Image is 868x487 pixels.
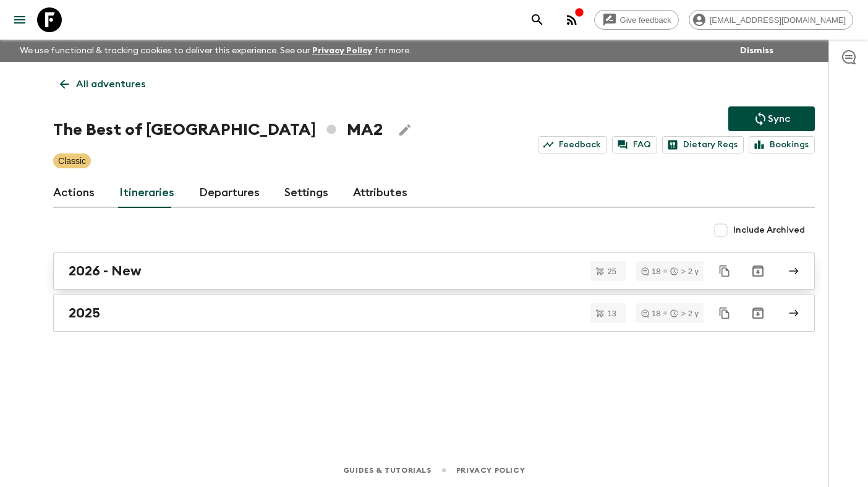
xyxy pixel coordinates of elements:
a: 2026 - New [53,252,815,290]
div: [EMAIL_ADDRESS][DOMAIN_NAME] [689,10,853,30]
h1: The Best of [GEOGRAPHIC_DATA] MA2 [53,118,383,142]
button: Archive [746,259,770,283]
a: Privacy Policy [312,46,372,55]
button: menu [7,7,32,32]
a: Attributes [353,178,407,208]
p: All adventures [76,77,145,92]
div: 18 [641,267,660,275]
a: FAQ [612,136,657,153]
p: We use functional & tracking cookies to deliver this experience. See our for more. [15,40,416,62]
button: search adventures [525,7,550,32]
a: Itineraries [119,178,174,208]
h2: 2026 - New [69,263,142,279]
a: Settings [284,178,328,208]
a: All adventures [53,72,152,97]
a: Give feedback [594,10,679,30]
a: Departures [199,178,260,208]
span: Include Archived [733,224,805,236]
div: > 2 y [670,267,699,275]
button: Duplicate [713,302,736,324]
span: 13 [600,309,624,317]
span: Give feedback [613,15,678,25]
a: Privacy Policy [456,463,525,477]
div: 18 [641,309,660,317]
button: Sync adventure departures to the booking engine [728,106,815,131]
a: 2025 [53,295,815,332]
a: Actions [53,178,95,208]
button: Dismiss [737,42,777,59]
p: Classic [58,155,86,167]
button: Archive [746,301,770,325]
a: Guides & Tutorials [343,463,432,477]
button: Edit Adventure Title [393,118,417,142]
a: Dietary Reqs [662,136,744,153]
a: Bookings [749,136,815,153]
p: Sync [768,111,790,126]
a: Feedback [538,136,607,153]
button: Duplicate [713,260,736,282]
div: > 2 y [670,309,699,317]
h2: 2025 [69,305,100,321]
span: 25 [600,267,624,275]
span: [EMAIL_ADDRESS][DOMAIN_NAME] [703,15,853,25]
